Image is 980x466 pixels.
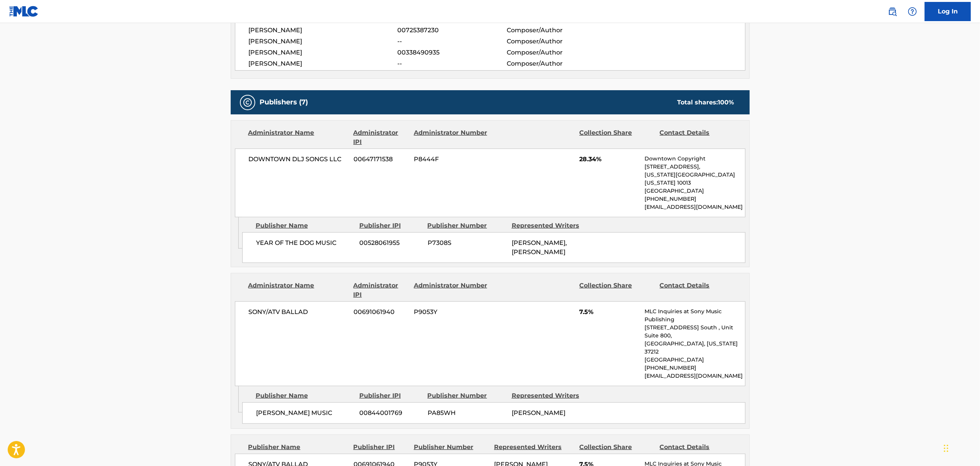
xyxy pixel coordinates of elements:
[579,281,654,299] div: Collection Share
[428,391,506,400] div: Publisher Number
[579,443,654,452] div: Collection Share
[256,221,354,230] div: Publisher Name
[885,4,900,19] a: Public Search
[905,4,920,19] div: Help
[645,340,745,356] p: [GEOGRAPHIC_DATA], [US_STATE] 37212
[359,391,422,400] div: Publisher IPI
[925,2,971,21] a: Log In
[397,59,506,68] span: --
[256,408,354,418] span: [PERSON_NAME] MUSIC
[645,364,745,372] p: [PHONE_NUMBER]
[645,195,745,203] p: [PHONE_NUMBER]
[579,128,654,147] div: Collection Share
[428,238,506,248] span: P7308S
[248,128,348,147] div: Administrator Name
[414,155,488,164] span: P8444F
[243,98,252,107] img: Publishers
[645,307,745,324] p: MLC Inquiries at Sony Music Publishing
[360,238,422,248] span: 00528061955
[256,391,354,400] div: Publisher Name
[718,99,734,106] span: 100 %
[248,281,348,299] div: Administrator Name
[249,155,348,164] span: DOWNTOWN DLJ SONGS LLC
[888,7,897,16] img: search
[256,238,354,248] span: YEAR OF THE DOG MUSIC
[249,26,398,35] span: [PERSON_NAME]
[645,187,745,195] p: [GEOGRAPHIC_DATA]
[645,372,745,380] p: [EMAIL_ADDRESS][DOMAIN_NAME]
[512,391,590,400] div: Represented Writers
[428,408,506,418] span: PA85WH
[645,356,745,364] p: [GEOGRAPHIC_DATA]
[678,98,734,107] div: Total shares:
[354,128,408,147] div: Administrator IPI
[660,128,734,147] div: Contact Details
[249,59,398,68] span: [PERSON_NAME]
[359,221,422,230] div: Publisher IPI
[354,443,408,452] div: Publisher IPI
[507,59,606,68] span: Composer/Author
[512,221,590,230] div: Represented Writers
[414,128,488,147] div: Administrator Number
[660,443,734,452] div: Contact Details
[354,155,408,164] span: 00647171538
[507,48,606,57] span: Composer/Author
[512,409,565,416] span: [PERSON_NAME]
[908,7,917,16] img: help
[354,281,408,299] div: Administrator IPI
[354,307,408,317] span: 00691061940
[507,37,606,46] span: Composer/Author
[579,155,639,164] span: 28.34%
[397,48,506,57] span: 00338490935
[360,408,422,418] span: 00844001769
[507,26,606,35] span: Composer/Author
[494,443,573,452] div: Represented Writers
[249,307,348,317] span: SONY/ATV BALLAD
[397,37,506,46] span: --
[645,155,745,163] p: Downtown Copyright
[9,6,39,17] img: MLC Logo
[428,221,506,230] div: Publisher Number
[645,203,745,211] p: [EMAIL_ADDRESS][DOMAIN_NAME]
[579,307,639,317] span: 7.5%
[645,171,745,187] p: [US_STATE][GEOGRAPHIC_DATA][US_STATE] 10013
[660,281,734,299] div: Contact Details
[645,324,745,340] p: [STREET_ADDRESS] South , Unit Suite 800,
[260,98,308,107] h5: Publishers (7)
[249,48,398,57] span: [PERSON_NAME]
[414,281,488,299] div: Administrator Number
[944,437,949,460] div: Drag
[414,443,488,452] div: Publisher Number
[645,163,745,171] p: [STREET_ADDRESS],
[942,429,980,466] iframe: Chat Widget
[397,26,506,35] span: 00725387230
[512,239,567,256] span: [PERSON_NAME], [PERSON_NAME]
[249,37,398,46] span: [PERSON_NAME]
[414,307,488,317] span: P9053Y
[248,443,348,452] div: Publisher Name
